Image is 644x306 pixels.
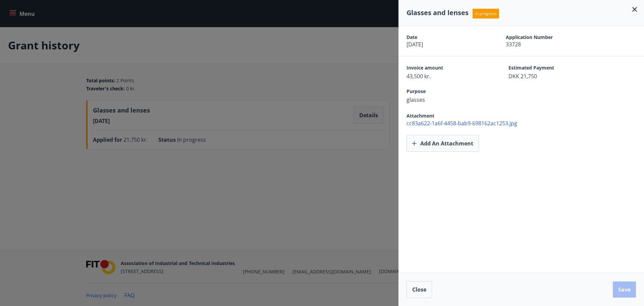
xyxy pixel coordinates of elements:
span: cc83a622-1a6f-4458-bab9-698162ac1253.jpg [407,120,644,127]
span: Estimated Payment [508,64,587,73]
span: Invoice amount [407,64,485,73]
span: Date [407,34,482,41]
span: 33728 [506,41,582,48]
span: Purpose [407,88,485,96]
button: Add an attachment [407,135,479,152]
font: glasses [407,96,425,103]
font: In progress [475,11,496,16]
span: Close [412,286,426,293]
button: Close [407,281,432,298]
font: 43,500 kr. [407,73,431,80]
span: Attachment [407,113,434,119]
span: Application Number [506,34,582,41]
font: DKK 21,750 [508,73,537,80]
font: Glasses and lenses [407,8,469,17]
font: [DATE] [407,41,423,48]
